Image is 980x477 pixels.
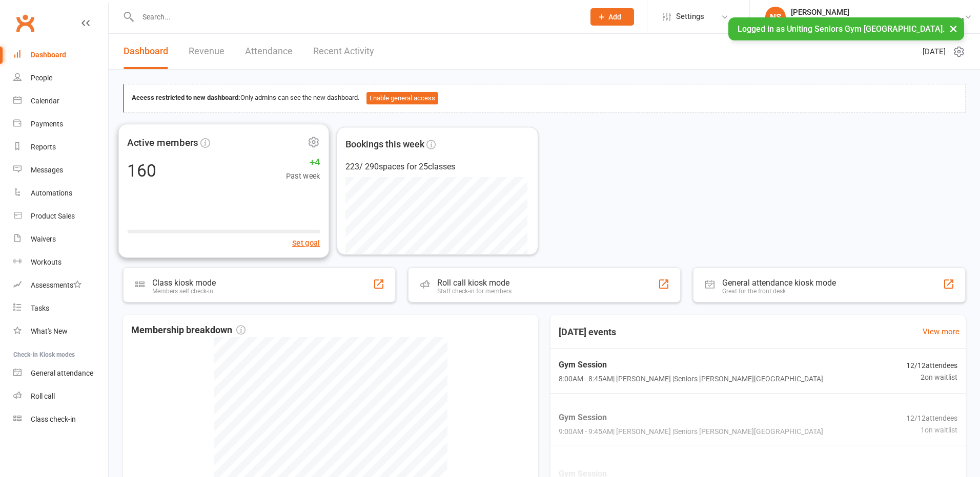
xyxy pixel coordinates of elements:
div: Only admins can see the new dashboard. [132,92,957,104]
span: Membership breakdown [131,323,246,338]
a: Recent Activity [313,34,374,69]
span: Logged in as Uniting Seniors Gym [GEOGRAPHIC_DATA]. [738,24,945,34]
div: 223 / 290 spaces for 25 classes [345,160,529,174]
div: Automations [31,189,72,197]
a: Reports [13,136,108,159]
div: Assessments [31,281,81,289]
a: Payments [13,113,108,136]
div: Roll call kiosk mode [437,278,512,288]
button: × [944,17,963,39]
div: Members self check-in [152,288,216,295]
a: General attendance kiosk mode [13,362,108,385]
a: What's New [13,320,108,343]
span: Past week [286,169,320,181]
div: Dashboard [31,51,66,59]
div: Messages [31,166,63,174]
a: People [13,67,108,90]
a: Dashboard [124,34,168,69]
div: Uniting Seniors [PERSON_NAME][GEOGRAPHIC_DATA] [791,17,964,26]
a: Class kiosk mode [13,408,108,431]
a: Attendance [245,34,293,69]
a: Calendar [13,90,108,113]
a: Tasks [13,297,108,320]
a: Clubworx [12,10,38,36]
div: Workouts [31,258,62,266]
span: 12 / 12 attendees [906,360,957,372]
div: Tasks [31,304,49,312]
button: Enable general access [366,92,438,104]
div: Class check-in [31,415,76,423]
a: Assessments [13,274,108,297]
div: [PERSON_NAME] [791,8,964,17]
span: 2 on waitlist [906,372,957,383]
span: Gym Session [559,358,823,372]
div: Class kiosk mode [152,278,216,288]
button: Set goal [292,236,320,248]
span: +4 [286,154,320,169]
div: NS [765,7,786,27]
h3: [DATE] events [550,323,624,341]
a: Waivers [13,228,108,251]
a: Dashboard [13,44,108,67]
a: Workouts [13,251,108,274]
button: Add [590,8,634,26]
div: Waivers [31,235,56,243]
div: General attendance kiosk mode [722,278,836,288]
div: General attendance [31,369,93,377]
a: Messages [13,159,108,182]
span: Settings [676,5,704,28]
div: Roll call [31,392,55,400]
div: Staff check-in for members [437,288,512,295]
div: People [31,74,52,82]
div: What's New [31,327,68,335]
span: [DATE] [923,46,946,58]
span: 12 / 12 attendees [906,413,957,424]
span: Add [608,13,621,21]
a: Roll call [13,385,108,408]
input: Search... [135,10,577,24]
span: 8:00AM - 8:45AM | [PERSON_NAME] | Seniors [PERSON_NAME][GEOGRAPHIC_DATA] [559,374,823,385]
a: Automations [13,182,108,205]
strong: Access restricted to new dashboard: [132,94,240,101]
span: Gym Session [559,411,823,424]
a: View more [923,326,959,338]
span: 1 on waitlist [906,424,957,436]
span: Bookings this week [345,137,424,152]
a: Product Sales [13,205,108,228]
span: Active members [127,135,198,150]
div: Calendar [31,97,59,105]
div: 160 [127,161,156,179]
div: Product Sales [31,212,75,220]
div: Reports [31,143,56,151]
a: Revenue [189,34,224,69]
div: Payments [31,120,63,128]
div: Great for the front desk [722,288,836,295]
span: 9:00AM - 9:45AM | [PERSON_NAME] | Seniors [PERSON_NAME][GEOGRAPHIC_DATA] [559,426,823,438]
